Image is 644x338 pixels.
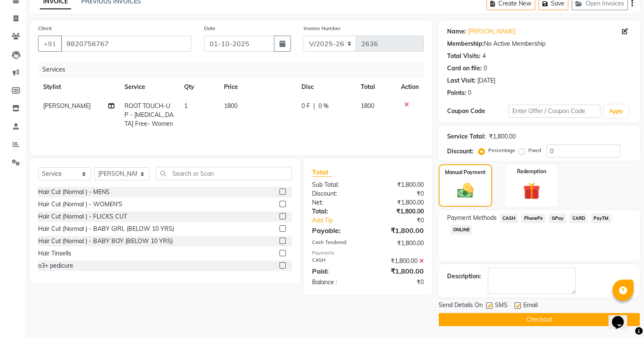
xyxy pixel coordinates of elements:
[179,78,219,97] th: Qty
[447,132,486,141] div: Service Total:
[306,239,368,248] div: Cash Tendered:
[306,225,368,235] div: Payable:
[312,168,332,177] span: Total
[38,224,174,233] div: Hair Cut (Normal ) - BABY GIRL (BELOW 10 YRS)
[447,107,509,116] div: Coupon Code
[468,89,471,97] div: 0
[604,105,628,118] button: Apply
[306,198,368,207] div: Net:
[447,39,484,48] div: Membership:
[368,189,430,198] div: ₹0
[306,266,368,276] div: Paid:
[219,78,296,97] th: Price
[61,36,191,52] input: Search by Name/Mobile/Email/Code
[447,27,466,36] div: Name:
[378,216,430,225] div: ₹0
[318,102,329,111] span: 0 %
[521,213,545,223] span: PhonePe
[447,272,481,281] div: Description:
[306,257,368,266] div: CASH
[608,304,636,330] iframe: chat widget
[569,213,588,223] span: CARD
[523,301,538,311] span: Email
[38,261,73,270] div: o3+ pedicure
[119,78,179,97] th: Service
[306,189,368,198] div: Discount:
[528,147,541,154] label: Fixed
[477,76,495,85] div: [DATE]
[361,102,374,110] span: 1800
[124,102,174,127] span: ROOT TOUCH-UP - [MEDICAL_DATA] Free- Women
[306,216,378,225] a: Add Tip
[38,25,52,32] label: Client
[368,225,430,235] div: ₹1,800.00
[518,180,545,202] img: _gift.svg
[296,78,356,97] th: Disc
[39,62,430,78] div: Services
[452,181,478,200] img: _cash.svg
[439,313,640,326] button: Checkout
[312,249,424,257] div: Payments
[591,213,611,223] span: PayTM
[356,78,396,97] th: Total
[368,278,430,287] div: ₹0
[368,180,430,189] div: ₹1,800.00
[489,132,516,141] div: ₹1,800.00
[224,102,238,110] span: 1800
[38,36,62,52] button: +91
[488,147,515,154] label: Percentage
[184,102,188,110] span: 1
[495,301,508,311] span: SMS
[439,301,483,311] span: Send Details On
[447,76,475,85] div: Last Visit:
[445,169,486,176] label: Manual Payment
[368,266,430,276] div: ₹1,800.00
[447,52,481,61] div: Total Visits:
[447,213,497,222] span: Payment Methods
[447,64,482,73] div: Card on file:
[368,207,430,216] div: ₹1,800.00
[38,200,122,209] div: Hair Cut (Normal ) - WOMEN'S
[38,237,173,246] div: Hair Cut (Normal ) - BABY BOY (BELOW 10 YRS)
[500,213,518,223] span: CASH
[306,278,368,287] div: Balance :
[396,78,424,97] th: Action
[306,180,368,189] div: Sub Total:
[43,102,91,110] span: [PERSON_NAME]
[38,78,119,97] th: Stylist
[482,52,486,61] div: 4
[204,25,216,32] label: Date
[38,212,127,221] div: Hair Cut (Normal ) - FLICKS CUT
[451,225,473,235] span: ONLINE
[509,105,601,118] input: Enter Offer / Coupon Code
[517,168,546,175] label: Redemption
[306,207,368,216] div: Total:
[484,64,487,73] div: 0
[38,188,110,197] div: Hair Cut (Normal ) - MENS
[368,198,430,207] div: ₹1,800.00
[304,25,340,32] label: Invoice Number
[368,257,430,266] div: ₹1,800.00
[447,89,466,97] div: Points:
[549,213,566,223] span: GPay
[447,39,631,48] div: No Active Membership
[368,239,430,248] div: ₹1,800.00
[156,167,292,180] input: Search or Scan
[447,147,473,156] div: Discount:
[38,249,71,258] div: Hair Tinsells
[313,102,315,111] span: |
[468,27,515,36] a: [PERSON_NAME]
[301,102,310,111] span: 0 F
